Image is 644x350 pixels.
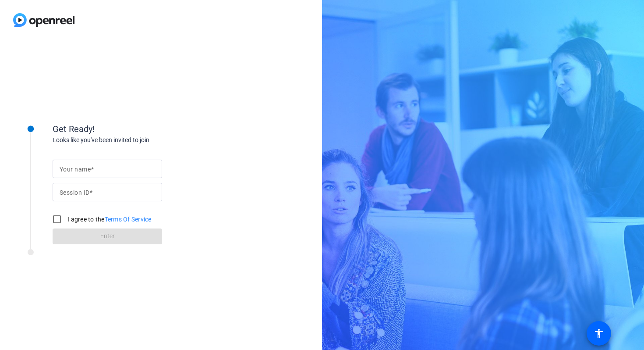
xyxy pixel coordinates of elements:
[60,189,89,196] mat-label: Session ID
[66,215,152,224] label: I agree to the
[53,122,228,136] div: Get Ready!
[105,216,152,223] a: Terms Of Service
[53,136,228,145] div: Looks like you've been invited to join
[60,166,91,173] mat-label: Your name
[594,328,604,339] mat-icon: accessibility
